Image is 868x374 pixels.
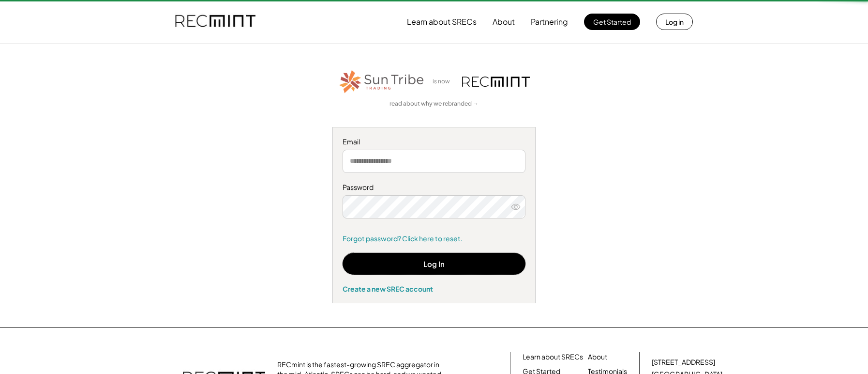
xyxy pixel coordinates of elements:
[430,78,457,86] div: is now
[652,358,715,367] div: [STREET_ADDRESS]
[493,12,515,31] button: About
[343,137,525,147] div: Email
[588,352,607,362] a: About
[584,14,640,30] button: Get Started
[343,234,525,244] a: Forgot password? Click here to reset.
[343,183,525,192] div: Password
[343,284,525,293] div: Create a new SREC account
[175,5,255,38] img: recmint-logotype%403x.png
[389,100,479,108] a: read about why we rebranded →
[462,77,530,87] img: recmint-logotype%403x.png
[343,253,525,275] button: Log In
[338,68,425,95] img: STT_Horizontal_Logo%2B-%2BColor.png
[531,12,568,31] button: Partnering
[656,14,693,30] button: Log in
[407,12,477,31] button: Learn about SRECs
[523,352,583,362] a: Learn about SRECs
